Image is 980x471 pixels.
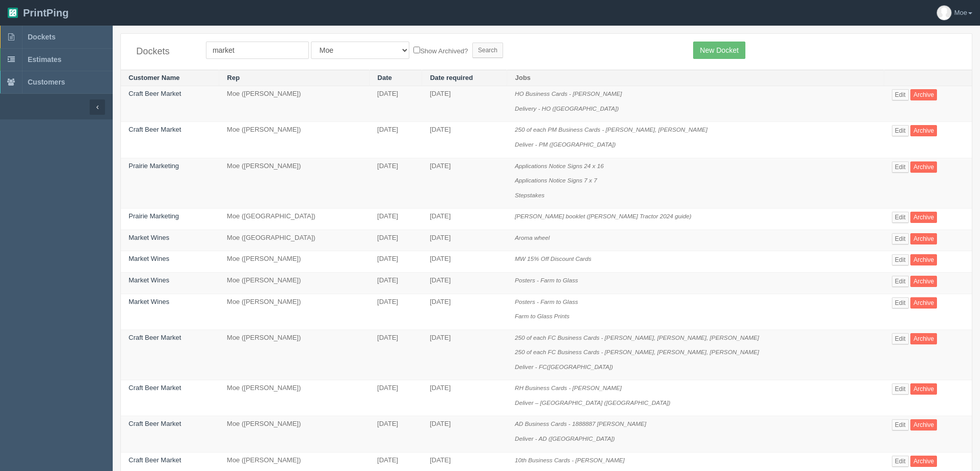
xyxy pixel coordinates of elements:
a: New Docket [693,42,745,59]
a: Archive [910,89,937,100]
a: Edit [892,456,909,467]
td: [DATE] [422,86,507,122]
td: Moe ([GEOGRAPHIC_DATA]) [219,209,369,230]
td: [DATE] [369,209,422,230]
i: [PERSON_NAME] booklet ([PERSON_NAME] Tractor 2024 guide) [515,213,692,219]
a: Craft Beer Market [129,384,181,392]
i: Delivery - HO ([GEOGRAPHIC_DATA]) [515,105,619,112]
td: [DATE] [369,330,422,380]
a: Archive [910,456,937,467]
a: Edit [892,254,909,265]
a: Market Wines [129,298,169,305]
a: Edit [892,161,909,173]
td: [DATE] [422,416,507,452]
a: Archive [910,333,937,344]
td: [DATE] [422,380,507,416]
i: RH Business Cards - [PERSON_NAME] [515,384,621,391]
a: Craft Beer Market [129,126,181,133]
td: [DATE] [369,86,422,122]
i: Deliver - FC([GEOGRAPHIC_DATA]) [515,363,613,370]
i: Aroma wheel [515,234,550,241]
span: Customers [28,78,65,86]
a: Market Wines [129,234,169,241]
a: Customer Name [129,74,180,81]
i: Applications Notice Signs 24 x 16 [515,162,603,169]
a: Date [378,74,392,81]
td: Moe ([PERSON_NAME]) [219,86,369,122]
i: Stepstakes [515,192,545,198]
a: Edit [892,419,909,431]
a: Edit [892,89,909,100]
i: 250 of each PM Business Cards - [PERSON_NAME], [PERSON_NAME] [515,126,707,133]
a: Archive [910,212,937,223]
a: Market Wines [129,255,169,262]
a: Edit [892,233,909,244]
td: [DATE] [422,330,507,380]
td: [DATE] [369,122,422,158]
i: Deliver - AD ([GEOGRAPHIC_DATA]) [515,435,615,442]
td: [DATE] [422,122,507,158]
a: Archive [910,233,937,244]
img: logo-3e63b451c926e2ac314895c53de4908e5d424f24456219fb08d385ab2e579770.png [8,8,18,18]
td: [DATE] [369,230,422,251]
a: Rep [227,74,240,81]
label: Show Archived? [413,45,468,56]
a: Date required [430,74,473,81]
td: Moe ([PERSON_NAME]) [219,294,369,330]
td: [DATE] [369,251,422,273]
a: Craft Beer Market [129,456,181,464]
a: Craft Beer Market [129,334,181,341]
td: [DATE] [422,294,507,330]
span: Estimates [28,55,61,64]
a: Edit [892,333,909,344]
a: Archive [910,276,937,287]
td: Moe ([PERSON_NAME]) [219,272,369,294]
td: Moe ([PERSON_NAME]) [219,380,369,416]
h4: Dockets [136,47,191,57]
i: Applications Notice Signs 7 x 7 [515,177,597,183]
td: [DATE] [369,294,422,330]
td: [DATE] [422,251,507,273]
a: Edit [892,212,909,223]
td: [DATE] [422,230,507,251]
a: Craft Beer Market [129,90,181,97]
i: HO Business Cards - [PERSON_NAME] [515,90,622,97]
a: Craft Beer Market [129,420,181,427]
td: [DATE] [422,158,507,209]
i: Farm to Glass Prints [515,313,570,319]
a: Archive [910,254,937,265]
i: 10th Business Cards - [PERSON_NAME] [515,457,624,463]
td: Moe ([PERSON_NAME]) [219,158,369,209]
img: avatar_default-7531ab5dedf162e01f1e0bb0964e6a185e93c5c22dfe317fb01d7f8cd2b1632c.jpg [937,6,951,20]
a: Prairie Marketing [129,212,179,220]
i: Posters - Farm to Glass [515,277,578,283]
i: Deliver – [GEOGRAPHIC_DATA] ([GEOGRAPHIC_DATA]) [515,399,671,406]
a: Edit [892,383,909,395]
i: AD Business Cards - 1888887 [PERSON_NAME] [515,420,647,427]
td: Moe ([PERSON_NAME]) [219,330,369,380]
td: [DATE] [369,380,422,416]
a: Archive [910,383,937,395]
input: Search [472,43,503,58]
td: [DATE] [369,158,422,209]
a: Archive [910,297,937,309]
a: Archive [910,125,937,136]
td: Moe ([PERSON_NAME]) [219,251,369,273]
i: Posters - Farm to Glass [515,298,578,305]
a: Edit [892,276,909,287]
i: MW 15% Off Discount Cards [515,255,591,262]
td: Moe ([PERSON_NAME]) [219,416,369,452]
td: [DATE] [422,272,507,294]
a: Prairie Marketing [129,162,179,170]
a: Archive [910,419,937,431]
a: Edit [892,125,909,136]
th: Jobs [507,70,884,86]
td: [DATE] [369,272,422,294]
i: 250 of each FC Business Cards - [PERSON_NAME], [PERSON_NAME], [PERSON_NAME] [515,334,759,341]
a: Market Wines [129,276,169,284]
td: [DATE] [422,209,507,230]
td: Moe ([PERSON_NAME]) [219,122,369,158]
a: Archive [910,161,937,173]
i: 250 of each FC Business Cards - [PERSON_NAME], [PERSON_NAME], [PERSON_NAME] [515,349,759,355]
i: Deliver - PM ([GEOGRAPHIC_DATA]) [515,141,616,148]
